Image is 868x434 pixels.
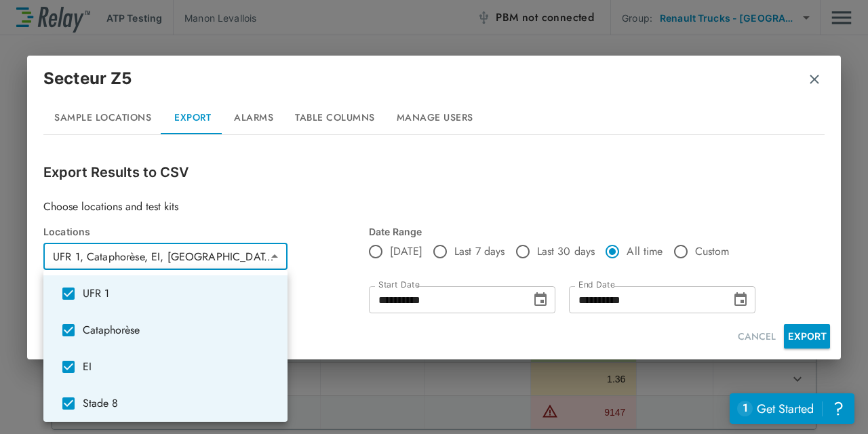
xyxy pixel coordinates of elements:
[83,322,277,338] span: Cataphorèse
[730,393,854,424] iframe: Resource center
[83,285,277,302] span: UFR 1
[83,395,277,412] span: Stade 8
[83,359,277,375] span: EI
